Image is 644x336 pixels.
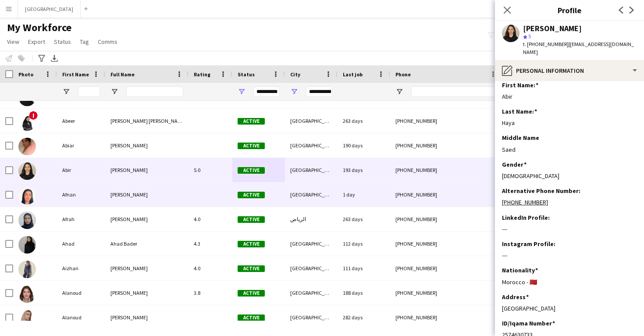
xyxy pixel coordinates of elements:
[62,88,70,96] button: Open Filter Menu
[502,251,637,259] div: ---
[189,232,232,256] div: 4.3
[502,240,555,248] h3: Instagram Profile:
[98,38,117,46] span: Comms
[18,285,36,303] img: Alanoud Alsaeedi
[18,71,33,78] span: Photo
[57,281,105,305] div: Alanoud
[57,158,105,182] div: Abir
[4,36,23,47] a: View
[194,71,210,78] span: Rating
[343,71,363,78] span: Last job
[502,187,580,195] h3: Alternative Phone Number:
[390,305,502,329] div: [PHONE_NUMBER]
[78,86,100,97] input: First Name Filter Input
[18,236,36,254] img: Ahad Bader
[189,158,232,182] div: 5.0
[390,109,502,133] div: [PHONE_NUMBER]
[7,38,19,46] span: View
[18,0,81,18] button: [GEOGRAPHIC_DATA]
[238,88,246,96] button: Open Filter Menu
[502,107,537,115] h3: Last Name:
[502,266,538,274] h3: Nationality
[110,240,137,247] span: Ahad Bader
[7,21,71,34] span: My Workforce
[110,142,148,149] span: [PERSON_NAME]
[238,192,265,198] span: Active
[18,211,36,229] img: Afrah Alanazi
[502,198,548,206] a: [PHONE_NUMBER]
[238,315,265,321] span: Active
[238,265,265,272] span: Active
[502,214,550,222] h3: LinkedIn Profile:
[57,232,105,256] div: Ahad
[390,281,502,305] div: [PHONE_NUMBER]
[395,88,403,96] button: Open Filter Menu
[285,232,338,256] div: [GEOGRAPHIC_DATA]
[80,38,89,46] span: Tag
[57,182,105,207] div: Afnan
[338,207,390,231] div: 263 days
[285,182,338,207] div: [GEOGRAPHIC_DATA]
[110,71,135,78] span: Full Name
[29,111,38,120] span: !
[338,182,390,207] div: 1 day
[238,71,255,78] span: Status
[285,305,338,329] div: [GEOGRAPHIC_DATA]
[338,305,390,329] div: 282 days
[523,25,582,32] div: [PERSON_NAME]
[502,119,637,127] div: Haya
[189,281,232,305] div: 3.8
[285,133,338,157] div: [GEOGRAPHIC_DATA]
[110,290,148,296] span: [PERSON_NAME]
[285,207,338,231] div: الرياض
[238,143,265,149] span: Active
[502,93,637,100] div: Abir
[528,33,531,39] span: 5
[338,109,390,133] div: 263 days
[502,225,637,233] div: ---
[238,167,265,174] span: Active
[110,265,148,272] span: [PERSON_NAME]
[338,232,390,256] div: 112 days
[502,172,637,180] div: [DEMOGRAPHIC_DATA]
[18,162,36,180] img: Abir Haya
[290,71,300,78] span: City
[502,134,539,142] h3: Middle Name
[76,36,93,47] a: Tag
[285,281,338,305] div: [GEOGRAPHIC_DATA]
[395,71,411,78] span: Phone
[390,133,502,157] div: [PHONE_NUMBER]
[502,304,637,312] div: [GEOGRAPHIC_DATA]
[110,118,207,124] span: [PERSON_NAME] [PERSON_NAME] Alwallan
[49,53,60,64] app-action-btn: Export XLSX
[502,161,527,168] h3: Gender
[238,290,265,297] span: Active
[502,81,538,89] h3: First Name:
[495,4,644,16] h3: Profile
[57,133,105,157] div: Abiar
[110,88,118,96] button: Open Filter Menu
[57,256,105,280] div: Aizhan
[502,319,555,327] h3: ID/Iqama Number
[18,261,36,278] img: Aizhan Madieva
[390,256,502,280] div: [PHONE_NUMBER]
[495,60,644,81] div: Personal Information
[390,232,502,256] div: [PHONE_NUMBER]
[18,113,36,131] img: Abeer Fahad Alwallan
[18,310,36,327] img: Alanoud Alshammari
[338,281,390,305] div: 188 days
[189,207,232,231] div: 4.0
[18,187,36,204] img: Afnan Saleh
[390,207,502,231] div: [PHONE_NUMBER]
[502,293,529,301] h3: Address
[54,38,71,46] span: Status
[25,36,49,47] a: Export
[390,158,502,182] div: [PHONE_NUMBER]
[238,241,265,247] span: Active
[110,191,148,198] span: [PERSON_NAME]
[523,41,569,47] span: t. [PHONE_NUMBER]
[390,182,502,207] div: [PHONE_NUMBER]
[57,207,105,231] div: Afrah
[28,38,45,46] span: Export
[110,167,148,173] span: [PERSON_NAME]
